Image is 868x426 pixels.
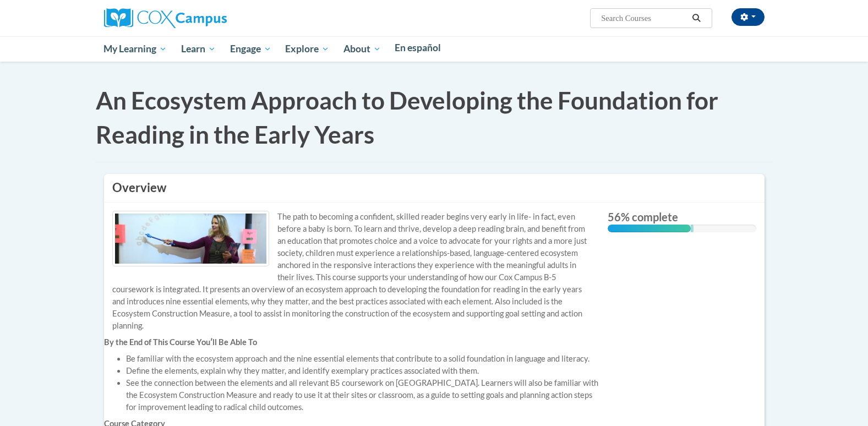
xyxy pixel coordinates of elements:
li: See the connection between the elements and all relevant B5 coursework on [GEOGRAPHIC_DATA]. Lear... [126,377,599,413]
a: Cox Campus [104,13,227,22]
div: 0.001% [691,225,694,232]
span: Learn [181,42,216,56]
img: Course logo image [112,211,269,266]
span: Explore [285,42,329,56]
li: Define the elements, explain why they matter, and identify exemplary practices associated with them. [126,365,599,377]
span: Engage [230,42,271,56]
span: En español [395,42,441,53]
li: Be familiar with the ecosystem approach and the nine essential elements that contribute to a soli... [126,353,599,365]
a: Engage [223,36,279,62]
a: My Learning [97,36,174,62]
label: 56% complete [608,211,756,223]
button: Search [688,12,705,25]
div: 56% complete [608,225,691,232]
span: About [343,42,381,56]
a: Explore [278,36,336,62]
img: Cox Campus [104,8,227,28]
h6: By the End of This Course Youʹll Be Able To [104,337,599,347]
input: Search Courses [600,12,688,25]
i:  [691,14,701,23]
a: En español [388,36,449,59]
a: Learn [174,36,223,62]
div: Main menu [88,36,781,62]
button: Account Settings [731,8,765,26]
span: An Ecosystem Approach to Developing the Foundation for Reading in the Early Years [96,86,718,149]
h3: Overview [112,179,756,196]
a: About [336,36,388,62]
div: The path to becoming a confident, skilled reader begins very early in life- in fact, even before ... [112,211,591,332]
span: My Learning [103,42,167,56]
